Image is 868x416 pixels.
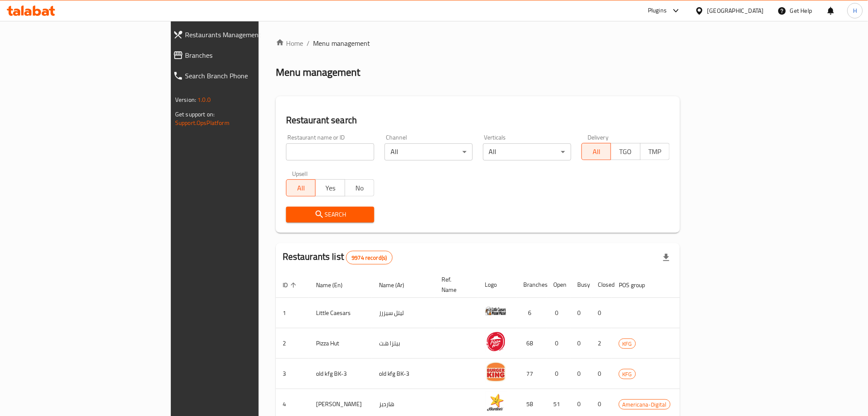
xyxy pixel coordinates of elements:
span: Version: [175,94,196,105]
button: No [345,179,374,196]
span: 9974 record(s) [346,254,392,262]
span: TMP [644,146,666,158]
td: old kfg BK-3 [309,359,372,389]
img: Pizza Hut [485,331,507,352]
span: 1.0.0 [197,94,211,105]
td: Little Caesars [309,298,372,328]
button: TGO [611,143,640,160]
a: Search Branch Phone [166,65,316,86]
td: old kfg BK-3 [372,359,435,389]
span: ID [283,280,299,290]
a: Restaurants Management [166,24,316,45]
td: 0 [591,359,612,389]
span: Ref. Name [442,274,468,295]
h2: Menu management [276,65,360,79]
span: KFG [619,339,635,349]
span: Search Branch Phone [185,71,309,81]
div: Total records count [346,251,392,264]
td: 77 [517,359,547,389]
td: 0 [547,328,571,359]
th: Open [547,272,571,298]
th: Branches [517,272,547,298]
button: TMP [640,143,670,160]
span: Search [293,209,367,220]
div: All [483,143,571,160]
button: Yes [315,179,345,196]
button: All [286,179,316,196]
th: Closed [591,272,612,298]
span: POS group [619,280,656,290]
span: Americana-Digital [619,400,670,410]
img: Little Caesars [485,300,507,322]
td: 0 [591,298,612,328]
td: 0 [571,328,591,359]
td: 68 [517,328,547,359]
div: All [385,143,473,160]
span: Get support on: [175,109,215,120]
td: 0 [571,298,591,328]
span: All [290,182,312,194]
h2: Restaurants list [283,250,393,264]
td: بيتزا هت [372,328,435,359]
span: No [349,182,371,194]
input: Search for restaurant name or ID.. [286,143,374,160]
td: ليتل سيزرز [372,298,435,328]
button: All [582,143,611,160]
a: Support.OpsPlatform [175,117,230,128]
th: Logo [478,272,517,298]
button: Search [286,207,374,223]
span: H [853,6,857,15]
label: Upsell [292,171,308,177]
a: Branches [166,45,316,65]
h2: Restaurant search [286,114,670,127]
td: 0 [547,298,571,328]
td: 0 [547,359,571,389]
span: KFG [619,369,635,379]
div: [GEOGRAPHIC_DATA] [707,6,764,15]
div: Plugins [648,6,667,16]
span: Branches [185,50,309,60]
td: 2 [591,328,612,359]
label: Delivery [588,134,609,140]
span: All [585,146,608,158]
nav: breadcrumb [276,38,680,48]
img: Hardee's [485,392,507,413]
span: TGO [614,146,637,158]
span: Name (En) [316,280,354,290]
td: Pizza Hut [309,328,372,359]
span: Name (Ar) [379,280,415,290]
span: Yes [319,182,341,194]
span: Menu management [313,38,370,48]
img: old kfg BK-3 [485,361,507,383]
div: Export file [656,247,677,268]
span: Restaurants Management [185,30,309,40]
td: 0 [571,359,591,389]
th: Busy [571,272,591,298]
td: 6 [517,298,547,328]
